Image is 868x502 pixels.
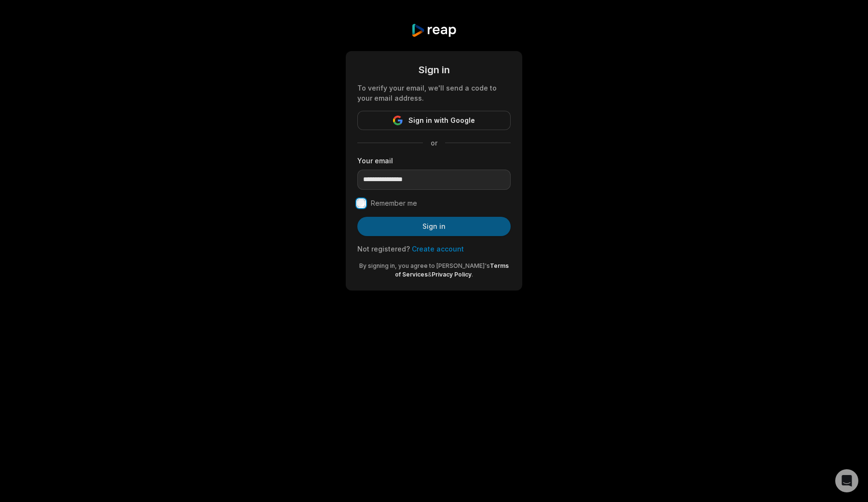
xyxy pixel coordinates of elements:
span: & [428,271,432,278]
span: Sign in with Google [408,115,475,126]
label: Remember me [371,198,417,209]
div: Sign in [357,63,511,77]
label: Your email [357,156,511,166]
div: Open Intercom Messenger [835,469,858,492]
span: . [472,271,473,278]
span: or [423,138,445,148]
a: Create account [412,245,464,253]
div: To verify your email, we'll send a code to your email address. [357,83,511,103]
span: Not registered? [357,245,410,253]
img: reap [411,23,457,38]
button: Sign in [357,217,511,236]
a: Privacy Policy [432,271,472,278]
a: Terms of Services [395,262,509,278]
span: By signing in, you agree to [PERSON_NAME]'s [359,262,490,269]
button: Sign in with Google [357,111,511,130]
